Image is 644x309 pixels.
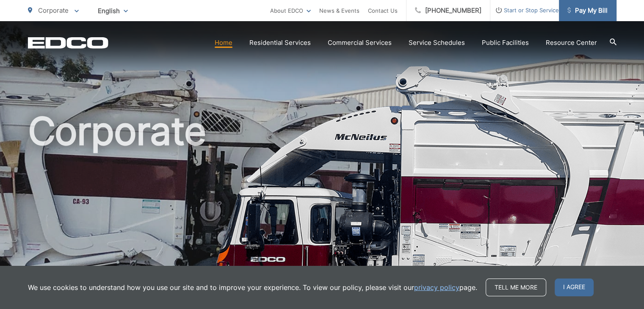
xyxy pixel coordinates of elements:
[567,6,608,16] span: Pay My Bill
[249,38,311,48] a: Residential Services
[368,6,398,16] a: Contact Us
[482,38,529,48] a: Public Facilities
[319,6,359,16] a: News & Events
[546,38,597,48] a: Resource Center
[28,282,477,292] p: We use cookies to understand how you use our site and to improve your experience. To view our pol...
[270,6,311,16] a: About EDCO
[38,6,69,14] span: Corporate
[414,282,459,292] a: privacy policy
[28,37,108,49] a: EDCD logo. Return to the homepage.
[409,38,465,48] a: Service Schedules
[486,279,546,296] a: Tell me more
[555,279,594,296] span: I agree
[91,3,134,18] span: English
[328,38,392,48] a: Commercial Services
[215,38,232,48] a: Home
